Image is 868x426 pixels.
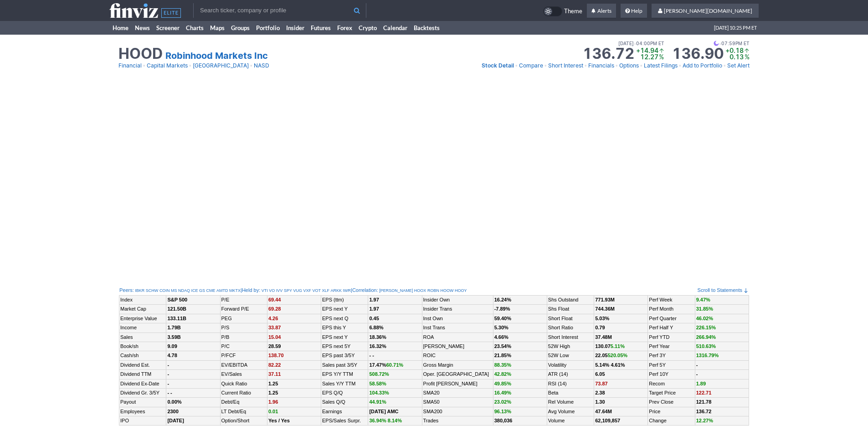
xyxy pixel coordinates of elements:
b: 0.79 [595,325,605,330]
b: 121.78 [696,399,712,405]
a: SPY [284,288,292,294]
td: P/E [220,296,267,305]
b: - [167,362,169,368]
span: • [634,39,636,47]
td: EPS next 5Y [321,342,368,351]
td: Perf Week [648,296,695,305]
span: 15.04 [268,334,281,340]
a: VXF [303,288,311,294]
td: Insider Trans [422,305,493,314]
b: 380,036 [494,418,513,423]
a: SCHW [146,288,159,294]
a: Earnings [322,409,342,414]
small: 5.14% 4.61% [595,362,625,368]
td: Perf Year [648,342,695,351]
b: 744.36M [595,306,615,312]
td: Perf 10Y [648,370,695,379]
td: EPS next Q [321,314,368,323]
td: Perf Half Y [648,323,695,332]
td: Sales Q/Q [321,398,368,407]
a: Correlation [352,287,377,293]
td: P/FCF [220,351,267,360]
a: Capital Markets [147,61,188,70]
td: Quick Ratio [220,379,267,388]
a: GS [199,288,205,294]
a: Recom [649,381,665,386]
a: Short Ratio [548,325,573,330]
b: 18.36% [369,334,386,340]
a: Home [109,21,132,35]
span: • [640,61,643,70]
a: NDAQ [178,288,190,294]
b: - [167,381,169,386]
b: 22.05 [595,353,627,358]
span: 82.22 [268,362,281,368]
td: Sales past 3/5Y [321,360,368,369]
a: Insider [283,21,308,35]
td: Sales Y/Y TTM [321,379,368,388]
span: 5.11% [611,343,625,349]
span: 520.05% [608,353,627,358]
a: 5.03% [595,316,609,321]
b: 771.93M [595,297,615,302]
a: Screener [153,21,183,35]
td: Oper. [GEOGRAPHIC_DATA] [422,370,493,379]
span: 226.15% [696,325,716,330]
td: Dividend Est. [119,360,166,369]
td: Index [119,296,166,305]
td: Trades [422,416,493,426]
span: 88.35% [494,362,511,368]
a: CME [206,288,216,294]
div: | : [351,287,467,294]
span: 44.91% [369,399,386,405]
a: ARKK [331,288,342,294]
span: 58.58% [369,381,386,386]
span: • [250,61,253,70]
td: LT Debt/Eq [220,407,267,416]
td: EPS next Y [321,305,368,314]
td: EPS Q/Q [321,388,368,397]
td: Perf YTD [648,332,695,342]
td: Price [648,407,695,416]
strong: 136.90 [672,47,724,61]
b: 136.72 [696,409,712,414]
a: HOOY [455,288,467,294]
a: Compare [519,61,543,70]
small: [DATE] AMC [369,409,398,414]
a: Financials [588,61,614,70]
td: Insider Own [422,296,493,305]
a: Backtests [411,21,443,35]
a: ROBN [427,288,439,294]
td: Profit [PERSON_NAME] [422,379,493,388]
span: • [719,39,721,47]
span: 69.44 [268,297,281,302]
span: Latest Filings [644,62,678,69]
span: 31.85% [696,306,713,312]
td: SMA20 [422,388,493,397]
td: Sales [119,332,166,342]
a: Alerts [587,4,616,18]
td: Dividend TTM [119,370,166,379]
td: Volatility [547,360,594,369]
b: 1.97 [369,297,379,302]
td: P/S [220,323,267,332]
b: 1.25 [268,390,278,395]
td: Income [119,323,166,332]
b: 4.66% [494,334,508,340]
b: 2300 [167,409,178,414]
b: 47.64M [595,409,612,414]
td: EPS Y/Y TTM [321,370,368,379]
a: Portfolio [253,21,283,35]
b: 4.78 [167,353,177,358]
a: VO [269,288,275,294]
b: - [696,362,698,368]
a: Short Interest [548,334,578,340]
span: • [615,61,618,70]
b: 23.54% [494,343,511,349]
b: - [167,371,169,377]
td: Book/sh [119,342,166,351]
a: 122.71 [696,390,712,395]
a: ICE [191,288,198,294]
a: COIN [159,288,170,294]
a: Held by [242,287,259,293]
